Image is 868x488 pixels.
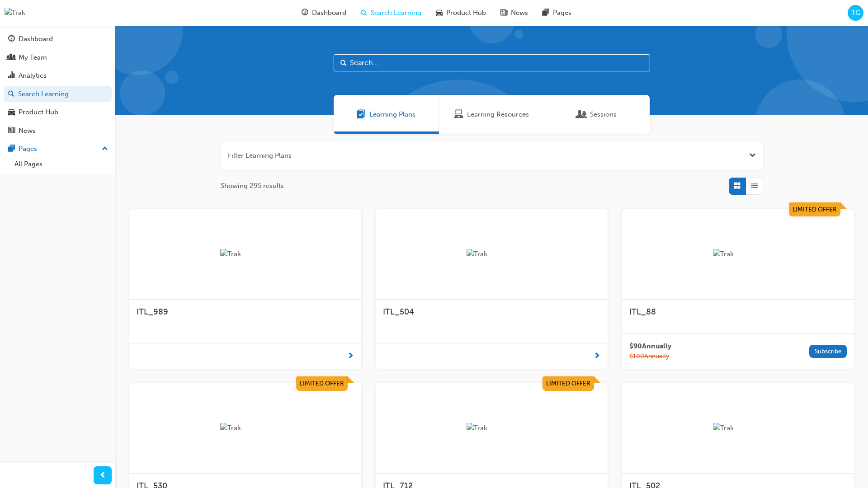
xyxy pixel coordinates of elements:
[294,4,354,22] a: guage-iconDashboard
[809,345,847,358] button: Subscribe
[4,31,112,47] a: Dashboard
[8,90,14,99] span: search-icon
[544,95,650,134] a: SessionsSessions
[340,58,347,68] span: Search
[500,7,507,19] span: news-icon
[439,95,544,134] a: Learning ResourcesLearning Resources
[369,109,415,120] span: Learning Plans
[19,107,58,117] div: Product Hub
[429,4,493,22] a: car-iconProduct Hub
[467,109,529,120] span: Learning Resources
[4,104,112,121] a: Product Hub
[102,143,108,155] span: up-icon
[99,470,106,481] span: prev-icon
[590,109,617,120] span: Sessions
[220,423,270,433] img: Trak
[436,7,443,19] span: car-icon
[793,206,837,213] span: Limited Offer
[4,122,112,139] a: News
[4,67,112,84] a: Analytics
[371,8,421,18] span: Search Learning
[4,141,112,157] button: Pages
[11,157,112,171] a: All Pages
[546,380,590,387] span: Limited Offer
[467,423,516,433] img: Trak
[334,95,439,134] a: Learning PlansLearning Plans
[535,4,579,22] a: pages-iconPages
[334,54,650,71] input: Search...
[5,8,25,18] img: Trak
[19,70,47,81] div: Analytics
[734,181,741,191] span: Grid
[8,108,15,117] span: car-icon
[19,126,36,136] div: News
[19,34,53,44] div: Dashboard
[347,351,354,362] span: next-icon
[713,423,763,433] img: Trak
[851,8,860,18] span: TG
[622,209,854,369] a: Limited OfferTrakITL_88$90Annually$100AnnuallySubscribe
[300,380,344,387] span: Limited Offer
[553,8,571,18] span: Pages
[8,72,15,80] span: chart-icon
[357,109,366,120] span: Learning Plans
[221,181,284,191] span: Showing 295 results
[19,144,37,154] div: Pages
[629,307,656,317] span: ITL_88
[302,7,308,19] span: guage-icon
[8,54,15,62] span: people-icon
[220,249,270,259] img: Trak
[511,8,528,18] span: News
[361,7,367,19] span: search-icon
[454,109,463,120] span: Learning Resources
[376,209,608,369] a: TrakITL_504
[577,109,586,120] span: Sessions
[8,145,15,153] span: pages-icon
[312,8,346,18] span: Dashboard
[629,341,671,352] span: $ 90 Annually
[8,127,15,135] span: news-icon
[713,249,763,259] img: Trak
[594,351,600,362] span: next-icon
[446,8,486,18] span: Product Hub
[129,209,361,369] a: TrakITL_989
[4,49,112,66] a: My Team
[751,181,758,191] span: List
[4,86,112,103] a: Search Learning
[354,4,429,22] a: search-iconSearch Learning
[383,307,414,317] span: ITL_504
[8,35,15,43] span: guage-icon
[137,307,168,317] span: ITL_989
[848,5,863,21] button: TG
[4,29,112,141] button: DashboardMy TeamAnalyticsSearch LearningProduct HubNews
[493,4,535,22] a: news-iconNews
[542,7,549,19] span: pages-icon
[467,249,516,259] img: Trak
[19,52,47,63] div: My Team
[629,352,671,362] span: $ 100 Annually
[749,150,756,161] button: Open the filter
